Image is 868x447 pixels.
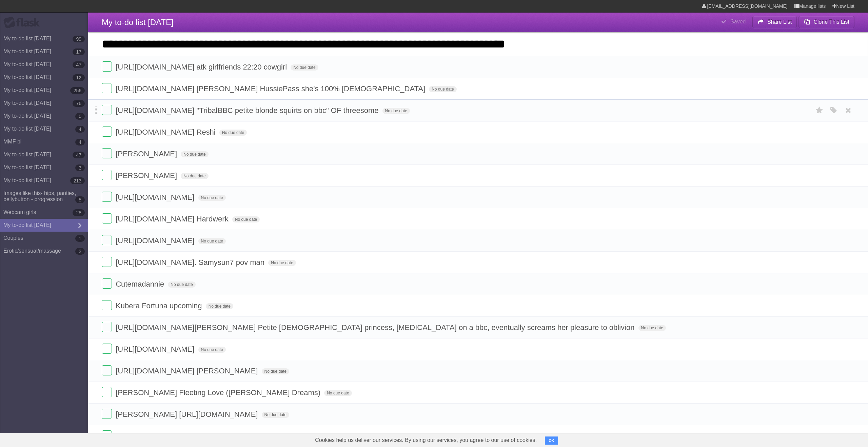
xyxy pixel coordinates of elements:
[181,173,208,179] span: No due date
[102,387,112,397] label: Done
[813,105,826,116] label: Star task
[116,236,196,245] span: [URL][DOMAIN_NAME]
[730,19,746,24] b: Saved
[73,74,85,81] b: 12
[798,16,854,28] button: Clone This List
[102,278,112,289] label: Done
[116,367,259,375] span: [URL][DOMAIN_NAME] [PERSON_NAME]
[813,19,849,25] b: Clone This List
[102,170,112,180] label: Done
[116,171,179,180] span: [PERSON_NAME]
[324,390,352,396] span: No due date
[767,19,792,25] b: Share List
[116,432,384,440] span: [URL][DOMAIN_NAME][PERSON_NAME] [PERSON_NAME]/[PERSON_NAME]
[262,412,289,418] span: No due date
[116,280,166,288] span: Cutemadannie
[102,148,112,158] label: Done
[102,430,112,441] label: Done
[70,87,85,94] b: 256
[198,347,226,353] span: No due date
[268,260,296,266] span: No due date
[116,388,322,397] span: [PERSON_NAME] Fleeting Love ([PERSON_NAME] Dreams)
[73,100,85,107] b: 76
[291,64,318,71] span: No due date
[168,281,195,288] span: No due date
[102,105,112,115] label: Done
[116,63,289,71] span: [URL][DOMAIN_NAME] atk girlfriends 22:20 cowgirl
[116,302,203,310] span: Kubera Fortuna upcoming
[102,409,112,419] label: Done
[73,61,85,68] b: 47
[262,368,289,374] span: No due date
[75,248,85,255] b: 2
[116,215,230,223] span: [URL][DOMAIN_NAME] Hardwerk
[75,164,85,171] b: 3
[102,83,112,93] label: Done
[116,84,427,93] span: [URL][DOMAIN_NAME] [PERSON_NAME] HussiePass she's 100% [DEMOGRAPHIC_DATA]
[102,322,112,332] label: Done
[102,18,174,27] span: My to-do list [DATE]
[308,433,544,447] span: Cookies help us deliver our services. By using our services, you agree to our use of cookies.
[75,126,85,133] b: 4
[3,17,44,29] div: Flask
[75,235,85,242] b: 1
[70,177,85,184] b: 213
[102,127,112,137] label: Done
[73,36,85,42] b: 99
[75,139,85,145] b: 4
[102,61,112,72] label: Done
[102,344,112,354] label: Done
[102,235,112,245] label: Done
[116,106,380,115] span: [URL][DOMAIN_NAME] "TribalBBC petite blonde squirts on bbc" OF threesome
[116,410,259,419] span: [PERSON_NAME] [URL][DOMAIN_NAME]
[102,257,112,267] label: Done
[429,86,456,92] span: No due date
[102,300,112,310] label: Done
[638,325,666,331] span: No due date
[116,258,266,267] span: [URL][DOMAIN_NAME]. Samysun7 pov man
[181,151,208,157] span: No due date
[545,436,558,445] button: OK
[102,365,112,375] label: Done
[206,303,233,309] span: No due date
[75,196,85,203] b: 5
[73,152,85,158] b: 47
[116,128,217,136] span: [URL][DOMAIN_NAME] Reshi
[73,48,85,55] b: 17
[382,108,410,114] span: No due date
[232,216,260,222] span: No due date
[752,16,797,28] button: Share List
[116,345,196,353] span: [URL][DOMAIN_NAME]
[116,323,636,332] span: [URL][DOMAIN_NAME][PERSON_NAME] Petite [DEMOGRAPHIC_DATA] princess, [MEDICAL_DATA] on a bbc, even...
[75,113,85,120] b: 0
[73,209,85,216] b: 28
[102,192,112,202] label: Done
[102,213,112,223] label: Done
[116,193,196,201] span: [URL][DOMAIN_NAME]
[116,150,179,158] span: [PERSON_NAME]
[198,195,226,201] span: No due date
[219,130,247,136] span: No due date
[198,238,226,244] span: No due date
